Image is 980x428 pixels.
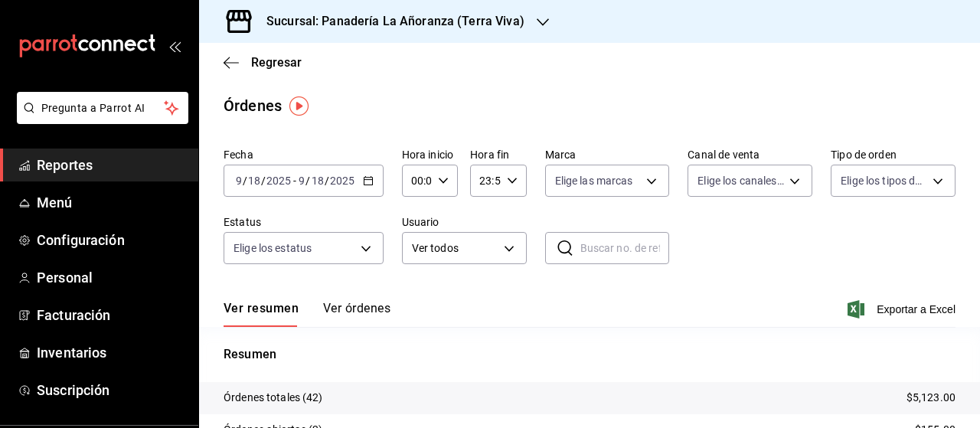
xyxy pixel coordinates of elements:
[254,12,524,31] h3: Sucursal: Panadería La Añoranza (Terra Viva)
[41,100,165,116] span: Pregunta a Parrot AI
[17,92,188,124] button: Pregunta a Parrot AI
[298,175,305,187] input: --
[224,217,384,227] label: Estatus
[402,217,527,227] label: Usuario
[906,390,955,406] p: $5,123.00
[224,390,323,406] p: Órdenes totales (42)
[224,55,302,70] button: Regresar
[580,233,670,263] input: Buscar no. de referencia
[851,300,955,319] button: Exportar a Excel
[37,380,186,400] span: Suscripción
[251,55,302,70] span: Regresar
[323,301,390,327] button: Ver órdenes
[224,301,390,327] div: navigation tabs
[293,175,296,187] span: -
[688,149,812,160] label: Canal de venta
[311,175,325,187] input: --
[224,149,384,160] label: Fecha
[555,173,633,188] span: Elige las marcas
[545,149,670,160] label: Marca
[697,173,784,188] span: Elige los canales de venta
[37,155,186,175] span: Reportes
[235,175,243,187] input: --
[325,175,329,187] span: /
[37,342,186,363] span: Inventarios
[841,173,927,188] span: Elige los tipos de orden
[243,175,247,187] span: /
[37,192,186,213] span: Menú
[37,267,186,288] span: Personal
[470,149,526,160] label: Hora fin
[224,345,955,364] p: Resumen
[37,230,186,250] span: Configuración
[289,96,309,116] img: Tooltip marker
[247,175,261,187] input: --
[37,305,186,325] span: Facturación
[831,149,955,160] label: Tipo de orden
[168,40,181,52] button: open_drawer_menu
[329,175,355,187] input: ----
[266,175,292,187] input: ----
[412,240,498,256] span: Ver todos
[11,111,188,127] a: Pregunta a Parrot AI
[261,175,266,187] span: /
[402,149,458,160] label: Hora inicio
[224,301,299,327] button: Ver resumen
[234,240,312,256] span: Elige los estatus
[224,94,282,117] div: Órdenes
[305,175,310,187] span: /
